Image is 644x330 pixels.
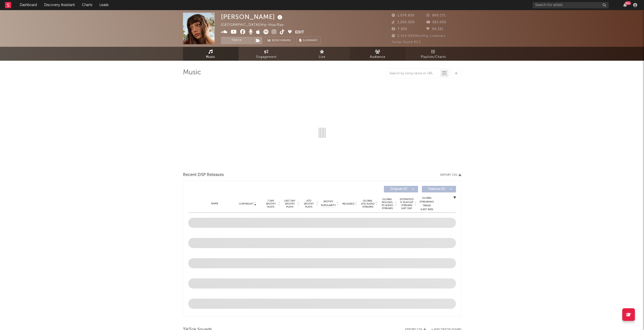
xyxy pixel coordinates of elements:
span: Released [342,202,354,205]
span: Estimated % Playlist Streams Last Day [400,198,414,210]
span: Spotify Popularity [321,200,336,207]
span: 382.000 [426,21,446,24]
a: Benchmark [265,37,294,44]
span: Features ( 0 ) [425,188,448,191]
a: Engagement [239,47,294,61]
button: Edit [295,29,304,36]
a: Audience [350,47,406,61]
span: Summary [303,39,318,42]
span: 5.414.084 Monthly Listeners [392,34,446,38]
div: 99 + [625,1,631,5]
span: 1.078.830 [392,14,414,17]
div: Global Streaming Trend (Last 60D) [419,196,434,211]
a: Music [183,47,239,61]
span: 1.200.000 [392,21,415,24]
span: ATD Spotify Plays [302,199,316,208]
span: Live [319,54,325,60]
button: Originals(0) [384,186,418,192]
div: [GEOGRAPHIC_DATA] | Hip-Hop/Rap [221,22,290,28]
span: Engagement [256,54,277,60]
span: Playlists/Charts [421,54,446,60]
span: 7 Day Spotify Plays [264,199,278,208]
a: Playlists/Charts [406,47,461,61]
button: Export CSV [440,173,461,177]
button: Summary [297,37,321,44]
div: [PERSON_NAME] [221,13,284,21]
span: Benchmark [272,38,291,44]
span: Copyright [239,202,254,205]
span: Jump Score: 61.1 [392,40,421,44]
div: Name [198,202,232,206]
input: Search by song name or URL [387,72,440,76]
span: Global ATD Audio Streams [361,199,375,208]
span: Music [206,54,215,60]
a: Live [294,47,350,61]
span: 7.300 [392,28,407,31]
span: Last Day Spotify Plays [283,199,297,208]
span: 98.331 [426,28,443,31]
span: Audience [370,54,385,60]
span: 860.171 [426,14,446,17]
span: Recent DSP Releases [183,172,224,178]
button: 99+ [623,3,627,7]
input: Search for artists [533,2,609,8]
span: Global Rolling 7D Audio Streams [380,198,394,210]
span: Originals ( 0 ) [387,188,410,191]
button: Track [221,37,253,44]
button: Features(0) [422,186,456,192]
